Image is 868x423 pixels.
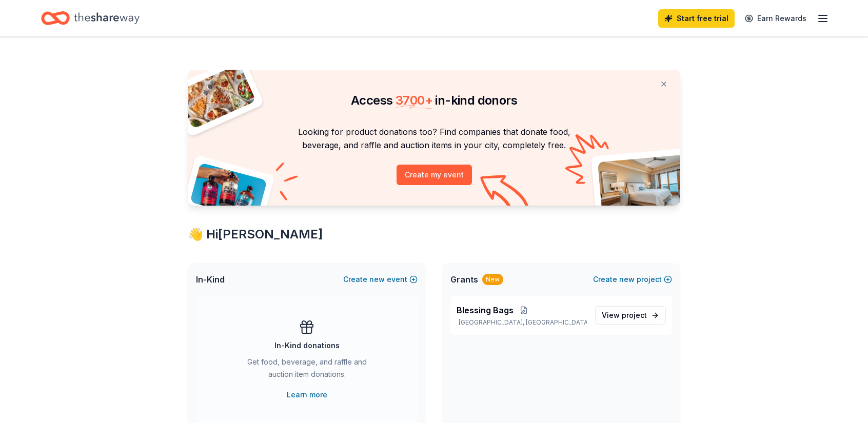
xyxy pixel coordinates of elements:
[457,304,514,316] span: Blessing Bags
[602,309,647,321] span: View
[274,339,340,352] div: In-Kind donations
[369,273,385,286] span: new
[397,165,472,185] button: Create my event
[593,273,672,286] button: Createnewproject
[188,226,680,243] div: 👋 Hi [PERSON_NAME]
[622,311,647,319] span: project
[450,273,478,286] span: Grants
[343,273,418,286] button: Createnewevent
[196,273,225,286] span: In-Kind
[739,9,813,28] a: Earn Rewards
[176,64,257,129] img: Pizza
[396,93,432,108] span: 3700 +
[351,93,517,108] span: Access in-kind donors
[457,318,587,327] p: [GEOGRAPHIC_DATA], [GEOGRAPHIC_DATA]
[482,274,503,285] div: New
[595,306,666,325] a: View project
[480,175,531,213] img: Curvy arrow
[287,389,327,401] a: Learn more
[619,273,635,286] span: new
[200,125,668,152] p: Looking for product donations too? Find companies that donate food, beverage, and raffle and auct...
[237,356,377,385] div: Get food, beverage, and raffle and auction item donations.
[41,6,140,30] a: Home
[658,9,735,28] a: Start free trial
